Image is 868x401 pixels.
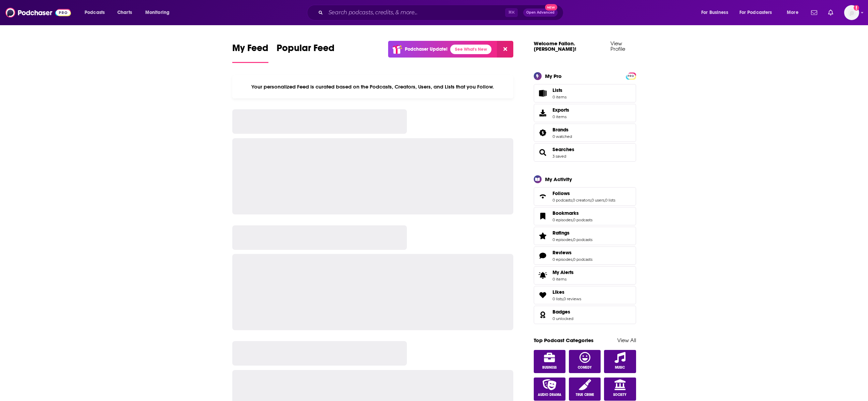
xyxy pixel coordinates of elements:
[534,350,566,373] a: Business
[526,11,555,14] span: Open Advanced
[627,74,635,79] span: PRO
[5,6,71,19] img: Podchaser - Follow, Share and Rate Podcasts
[553,127,572,133] a: Brands
[534,227,636,245] span: Ratings
[534,337,593,343] a: Top Podcast Categories
[553,316,573,321] a: 0 unlocked
[605,198,615,203] a: 0 lists
[545,4,557,11] span: New
[569,350,601,373] a: Comedy
[739,8,772,17] span: For Podcasters
[787,8,798,17] span: More
[545,176,572,182] div: My Activity
[553,269,574,275] span: My Alerts
[553,198,572,203] a: 0 podcasts
[696,7,737,18] button: open menu
[553,107,569,113] span: Exports
[573,218,592,222] a: 0 podcasts
[604,378,636,401] a: Society
[553,146,574,153] a: Searches
[536,290,550,300] a: Likes
[232,42,268,63] a: My Feed
[573,198,591,203] a: 0 creators
[627,73,635,78] a: PRO
[553,114,569,119] span: 0 items
[553,289,564,295] span: Likes
[844,5,859,20] span: Logged in as Fallon.nell
[553,257,572,262] a: 0 episodes
[80,7,114,18] button: open menu
[538,393,561,397] span: Audio Drama
[534,207,636,225] span: Bookmarks
[534,378,566,401] a: Audio Drama
[553,190,570,196] span: Follows
[591,198,604,203] a: 0 users
[534,266,636,285] a: My Alerts
[854,5,859,11] svg: Add a profile image
[505,8,518,17] span: ⌘ K
[576,393,594,397] span: True Crime
[534,187,636,206] span: Follows
[536,89,550,98] span: Lists
[553,230,592,236] a: Ratings
[615,366,625,370] span: Music
[553,190,615,196] a: Follows
[450,45,491,54] a: See What's New
[553,237,572,242] a: 0 episodes
[782,7,807,18] button: open menu
[534,104,636,122] a: Exports
[534,306,636,324] span: Badges
[117,8,132,17] span: Charts
[553,87,562,93] span: Lists
[553,218,572,222] a: 0 episodes
[536,231,550,241] a: Ratings
[277,42,335,58] span: Popular Feed
[553,289,581,295] a: Likes
[113,7,136,18] a: Charts
[808,7,820,18] a: Show notifications dropdown
[534,143,636,162] span: Searches
[553,95,567,99] span: 0 items
[536,310,550,320] a: Badges
[534,246,636,265] span: Reviews
[569,378,601,401] a: True Crime
[563,296,563,301] span: ,
[536,192,550,201] a: Follows
[604,198,605,203] span: ,
[277,42,335,63] a: Popular Feed
[553,210,579,216] span: Bookmarks
[553,87,567,93] span: Lists
[553,250,592,256] a: Reviews
[553,230,570,236] span: Ratings
[844,5,859,20] img: User Profile
[313,5,570,20] div: Search podcasts, credits, & more...
[610,40,625,52] a: View Profile
[534,286,636,304] span: Likes
[735,7,782,18] button: open menu
[553,154,566,159] a: 3 saved
[553,134,572,139] a: 0 watched
[617,337,636,343] a: View All
[536,148,550,157] a: Searches
[553,309,570,315] span: Badges
[591,198,591,203] span: ,
[578,366,592,370] span: Comedy
[553,309,573,315] a: Badges
[536,271,550,280] span: My Alerts
[326,7,505,18] input: Search podcasts, credits, & more...
[85,8,105,17] span: Podcasts
[545,73,562,79] div: My Pro
[825,7,836,18] a: Show notifications dropdown
[141,7,178,18] button: open menu
[534,124,636,142] span: Brands
[232,75,514,98] div: Your personalized Feed is curated based on the Podcasts, Creators, Users, and Lists that you Follow.
[405,46,447,52] p: Podchaser Update!
[553,277,574,282] span: 0 items
[604,350,636,373] a: Music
